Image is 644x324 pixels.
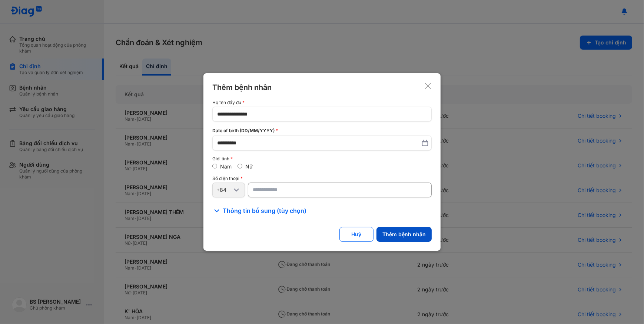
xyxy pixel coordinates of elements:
[212,82,272,93] div: Thêm bệnh nhân
[223,206,306,215] span: Thông tin bổ sung (tùy chọn)
[212,100,432,105] div: Họ tên đầy đủ
[212,156,432,161] div: Giới tính
[339,227,374,242] button: Huỷ
[212,176,432,181] div: Số điện thoại
[220,163,232,170] label: Nam
[376,227,432,242] button: Thêm bệnh nhân
[212,127,432,134] div: Date of birth (DD/MM/YYYY)
[245,163,253,170] label: Nữ
[216,187,232,193] div: +84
